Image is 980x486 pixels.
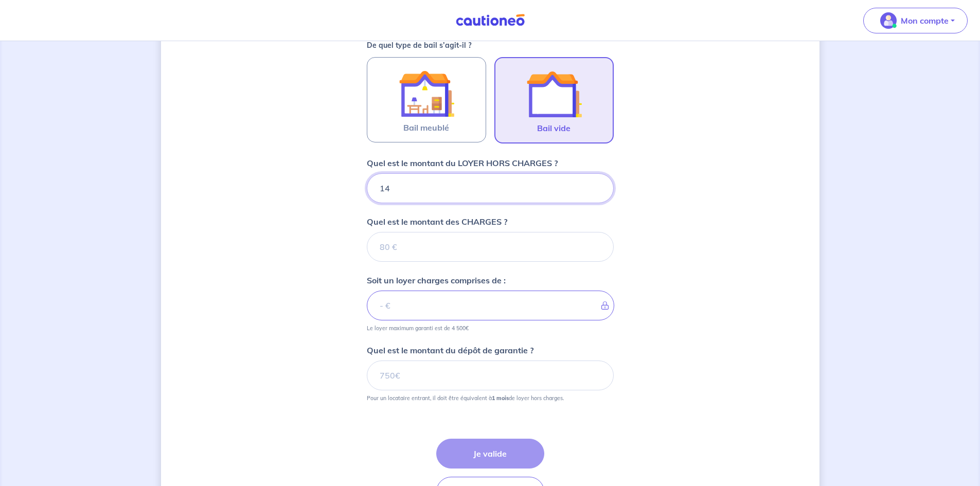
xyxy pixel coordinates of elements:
[367,325,469,332] p: Le loyer maximum garanti est de 4 500€
[367,42,614,49] p: De quel type de bail s’agit-il ?
[367,291,614,320] input: - €
[863,8,968,33] button: illu_account_valid_menu.svgMon compte
[526,66,582,122] img: illu_empty_lease.svg
[367,215,507,228] p: Quel est le montant des CHARGES ?
[367,344,533,356] p: Quel est le montant du dépôt de garantie ?
[403,121,449,134] span: Bail meublé
[492,394,509,402] strong: 1 mois
[367,394,564,402] p: Pour un locataire entrant, il doit être équivalent à de loyer hors charges.
[367,157,558,169] p: Quel est le montant du LOYER HORS CHARGES ?
[367,173,614,203] input: 750€
[537,122,571,134] span: Bail vide
[367,232,614,262] input: 80 €
[452,14,529,27] img: Cautioneo
[399,66,454,121] img: illu_furnished_lease.svg
[367,361,614,390] input: 750€
[367,274,506,286] p: Soit un loyer charges comprises de :
[901,14,949,27] p: Mon compte
[880,12,897,29] img: illu_account_valid_menu.svg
